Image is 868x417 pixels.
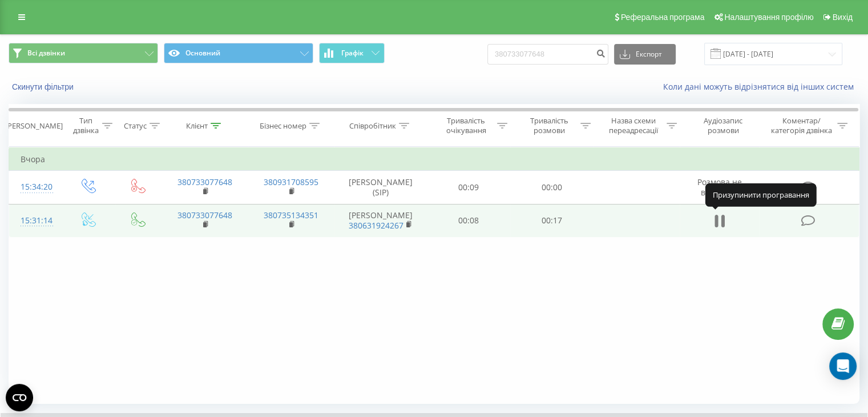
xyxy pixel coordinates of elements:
[72,116,99,135] div: Тип дзвінка
[349,121,396,131] div: Співробітник
[319,43,385,63] button: Графік
[705,183,817,206] div: Призупинити програвання
[341,49,364,57] span: Графік
[690,116,757,135] div: Аудіозапис розмови
[21,176,51,198] div: 15:34:20
[9,82,79,92] button: Скинути фільтри
[697,177,742,198] span: Розмова не відбулась
[186,121,208,131] div: Клієнт
[349,220,403,231] a: 380631924267
[334,204,427,237] td: [PERSON_NAME]
[768,116,834,135] div: Коментар/категорія дзвінка
[724,13,813,22] span: Налаштування профілю
[124,121,147,131] div: Статус
[520,116,578,135] div: Тривалість розмови
[614,44,676,65] button: Експорт
[621,13,705,22] span: Реферальна програма
[260,121,306,131] div: Бізнес номер
[6,384,33,411] button: Open CMP widget
[427,171,510,204] td: 00:09
[510,204,593,237] td: 00:17
[177,177,232,187] a: 380733077648
[487,44,608,65] input: Пошук за номером
[604,116,664,135] div: Назва схеми переадресації
[9,148,859,171] td: Вчора
[264,210,318,220] a: 380735134351
[177,210,232,220] a: 380733077648
[438,116,495,135] div: Тривалість очікування
[264,177,318,187] a: 380931708595
[9,43,158,63] button: Всі дзвінки
[663,81,859,92] a: Коли дані можуть відрізнятися вiд інших систем
[164,43,313,63] button: Основний
[27,49,65,58] span: Всі дзвінки
[829,352,857,380] div: Open Intercom Messenger
[833,13,853,22] span: Вихід
[334,171,427,204] td: [PERSON_NAME] (SIP)
[5,121,63,131] div: [PERSON_NAME]
[21,210,51,232] div: 15:31:14
[510,171,593,204] td: 00:00
[427,204,510,237] td: 00:08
